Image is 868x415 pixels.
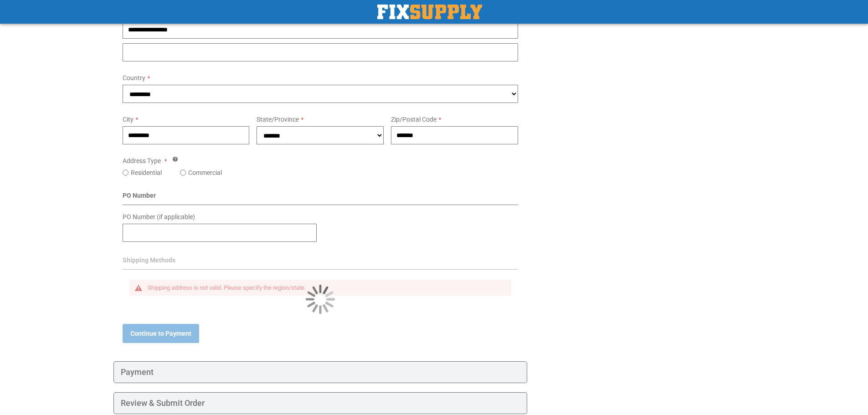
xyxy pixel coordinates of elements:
div: Payment [113,361,528,383]
div: Review & Submit Order [113,392,528,414]
label: Residential [131,168,162,177]
span: Country [123,74,145,82]
img: Fix Industrial Supply [377,5,482,19]
div: PO Number [123,191,519,205]
span: Zip/Postal Code [391,116,437,123]
a: store logo [377,5,482,19]
span: Address Type [123,157,161,164]
span: State/Province [257,116,299,123]
span: PO Number (if applicable) [123,213,195,220]
img: Loading... [306,285,335,314]
span: City [123,116,134,123]
label: Commercial [188,168,222,177]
